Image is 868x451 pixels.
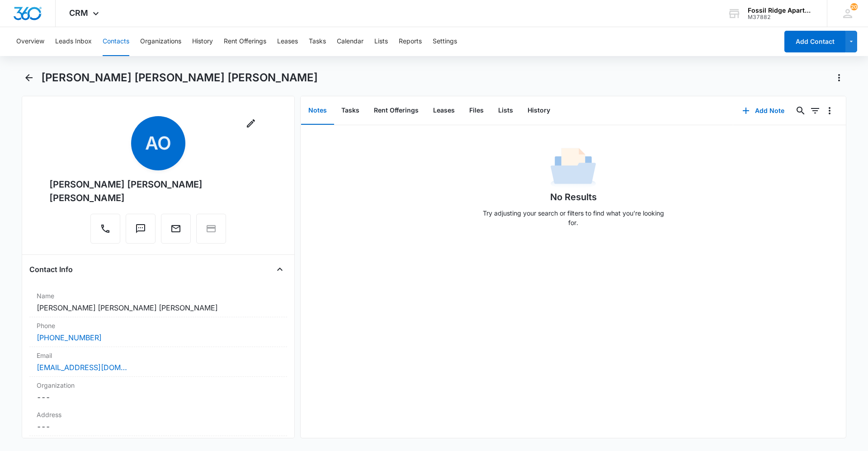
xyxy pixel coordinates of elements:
button: Rent Offerings [224,27,266,56]
label: Address [37,410,280,419]
button: Contacts [103,27,129,56]
dd: --- [37,421,280,432]
button: Lists [374,27,388,56]
a: Email [161,228,191,235]
label: Email [37,351,280,360]
h1: [PERSON_NAME] [PERSON_NAME] [PERSON_NAME] [41,71,318,85]
button: Notes [301,97,334,125]
div: account id [748,14,814,20]
div: Phone[PHONE_NUMBER] [29,317,287,347]
span: AO [131,116,185,170]
dd: --- [37,392,280,403]
h4: Contact Info [29,264,73,275]
button: Leases [426,97,462,125]
img: No Data [551,145,596,190]
button: Leads Inbox [55,27,92,56]
h1: No Results [550,190,597,204]
a: Text [126,228,156,235]
label: Name [37,291,280,301]
button: Add Contact [784,31,845,52]
button: Rent Offerings [367,97,426,125]
div: account name [748,7,814,14]
button: Close [273,262,287,277]
button: Leases [277,27,298,56]
dd: [PERSON_NAME] [PERSON_NAME] [PERSON_NAME] [37,302,280,313]
button: Lists [491,97,520,125]
a: [PHONE_NUMBER] [37,332,102,343]
button: Filters [808,103,822,118]
button: Settings [433,27,457,56]
span: 20 [850,3,858,10]
button: Text [126,214,156,244]
button: Calendar [337,27,363,56]
button: History [192,27,213,56]
button: Reports [399,27,422,56]
div: Organization--- [29,377,287,406]
a: Call [90,228,120,235]
div: Name[PERSON_NAME] [PERSON_NAME] [PERSON_NAME] [29,287,287,317]
label: Phone [37,321,280,330]
button: History [520,97,557,125]
a: [EMAIL_ADDRESS][DOMAIN_NAME] [37,362,127,373]
span: CRM [69,8,88,18]
button: Organizations [140,27,181,56]
button: Email [161,214,191,244]
button: Overflow Menu [822,103,837,118]
div: Email[EMAIL_ADDRESS][DOMAIN_NAME] [29,347,287,377]
div: Address--- [29,406,287,436]
button: Actions [832,70,846,85]
button: Add Note [733,100,793,122]
div: [PERSON_NAME] [PERSON_NAME] [PERSON_NAME] [49,178,267,205]
label: Organization [37,381,280,390]
button: Back [22,70,36,85]
button: Call [90,214,120,244]
button: Overview [16,27,44,56]
button: Tasks [309,27,326,56]
div: notifications count [850,3,858,10]
button: Search... [793,103,808,118]
p: Try adjusting your search or filters to find what you’re looking for. [478,208,668,227]
button: Tasks [334,97,367,125]
button: Files [462,97,491,125]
